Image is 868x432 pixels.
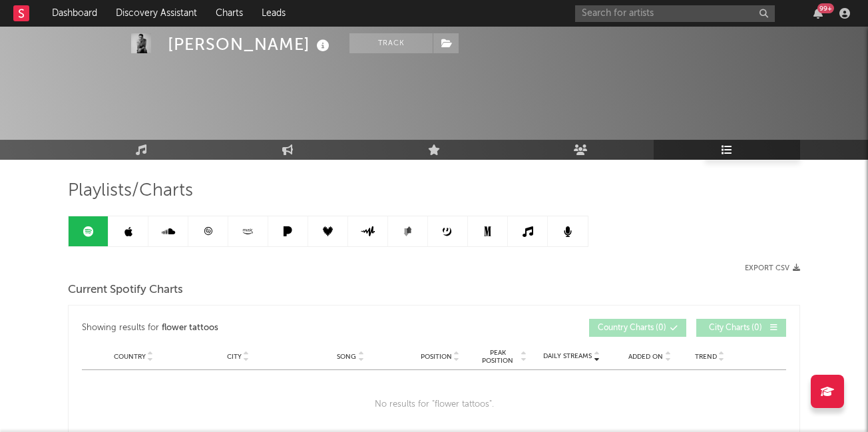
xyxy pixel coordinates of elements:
button: Country Charts(0) [589,319,686,337]
button: 99+ [813,8,823,19]
span: Trend [695,353,717,361]
div: [PERSON_NAME] [168,33,333,55]
span: Playlists/Charts [68,183,193,199]
span: Daily Streams [543,351,592,361]
button: Export CSV [745,264,800,272]
button: Track [349,33,433,53]
div: Showing results for [82,319,434,337]
div: flower tattoos [162,320,218,336]
span: City Charts ( 0 ) [705,324,766,332]
span: City [227,353,242,361]
span: Current Spotify Charts [68,282,183,298]
span: Country Charts ( 0 ) [598,324,666,332]
span: Position [421,353,452,361]
div: 99 + [817,3,834,13]
button: City Charts(0) [696,319,786,337]
input: Search for artists [575,5,775,22]
span: Peak Position [477,349,519,365]
span: Country [114,353,146,361]
span: Song [337,353,356,361]
span: Added On [628,353,663,361]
